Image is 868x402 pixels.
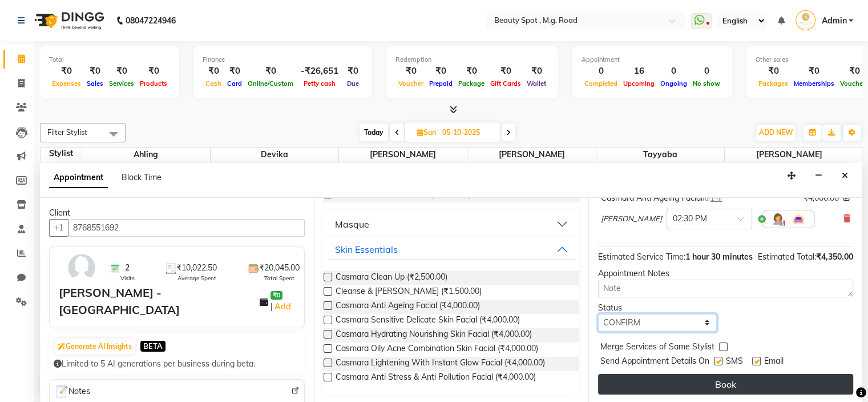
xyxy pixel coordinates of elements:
span: Completed [582,79,620,87]
div: Appointment [582,55,723,65]
span: Estimated Service Time: [598,252,685,262]
span: Filter Stylist [47,128,87,137]
span: Average Spent [177,274,216,282]
span: Expenses [49,79,84,87]
span: Sun [414,128,439,137]
i: Edit price [843,194,850,201]
span: Admin [821,15,846,27]
span: Appointment [49,168,108,188]
span: Due [344,79,362,87]
img: logo [29,5,107,37]
img: Interior.png [792,212,805,226]
span: Casmara Anti Ageing Facial (₹4,000.00) [336,300,480,314]
div: 0 [582,65,620,78]
span: Casmara Sensitive Delicate Skin Facial (₹4,000.00) [336,314,520,328]
div: Redemption [395,55,549,65]
span: Casmara Clean Up (₹2,500.00) [336,271,447,285]
span: Total Spent [264,274,294,282]
div: Skin Essentials [335,242,398,256]
span: No show [690,79,723,87]
span: Casmara Oily Acne Combination Skin Facial (₹4,000.00) [336,343,538,357]
button: ADD NEW [756,125,796,141]
span: Memberships [791,79,837,87]
div: ₹0 [224,65,245,78]
span: Casmara Lightening With Instant Glow Facial (₹4,000.00) [336,357,545,371]
span: Packages [756,79,791,87]
div: Finance [203,55,363,65]
span: Cleanse & [PERSON_NAME] (₹1,500.00) [336,285,482,300]
span: ₹10,022.50 [176,262,217,274]
div: ₹0 [756,65,791,78]
span: 1 hr [710,194,722,202]
div: ₹0 [426,65,455,78]
span: Gift Cards [487,79,524,87]
span: Package [455,79,487,87]
img: Hairdresser.png [771,212,785,226]
button: Close [837,167,853,185]
div: ₹0 [455,65,487,78]
button: Skin Essentials [328,239,574,260]
input: 2025-10-05 [439,124,496,141]
span: [PERSON_NAME] [725,148,853,162]
span: Notes [54,384,90,399]
span: Devika [211,148,338,162]
div: ₹0 [791,65,837,78]
div: ₹0 [137,65,170,78]
div: ₹0 [106,65,137,78]
span: [PERSON_NAME] [467,148,595,162]
span: SMS [726,355,743,369]
img: avatar [65,251,98,284]
span: Products [137,79,170,87]
div: Casmara Anti Ageing Facial [601,192,722,204]
button: Book [598,374,853,395]
span: | [271,300,293,313]
button: Generate AI Insights [55,339,135,355]
span: Ongoing [657,79,690,87]
div: ₹0 [487,65,524,78]
div: ₹0 [49,65,84,78]
div: 0 [690,65,723,78]
span: Online/Custom [245,79,296,87]
span: Casmara Anti Stress & Anti Pollution Facial (₹4,000.00) [336,371,536,385]
span: Wallet [524,79,549,87]
span: ₹0 [271,291,282,300]
div: Stylist [41,148,82,160]
span: Today [360,124,388,141]
span: ₹4,000.00 [803,192,839,204]
div: Status [598,302,717,314]
div: Masque [335,217,369,231]
button: +1 [49,219,68,237]
button: Masque [328,214,574,234]
span: Casmara Hydrating Nourishing Skin Facial (₹4,000.00) [336,328,532,343]
b: 08047224946 [126,5,176,37]
span: Ahling [82,148,210,162]
div: Appointment Notes [598,268,853,280]
span: [PERSON_NAME] [601,213,662,225]
span: 1 hour 30 minutes [685,252,753,262]
span: Visits [120,274,135,282]
span: Email [764,355,784,369]
div: ₹0 [203,65,224,78]
span: Block Time [122,172,162,182]
span: Card [224,79,245,87]
div: Client [49,207,305,219]
span: Tayyaba [596,148,724,162]
div: ₹0 [395,65,426,78]
span: Estimated Total: [758,252,816,262]
div: 16 [620,65,657,78]
div: 0 [657,65,690,78]
span: ₹20,045.00 [259,262,300,274]
img: Admin [796,10,815,30]
span: [PERSON_NAME] [339,148,467,162]
div: Total [49,55,170,65]
span: ADD NEW [759,128,793,137]
span: 2 [125,262,130,274]
span: Voucher [395,79,426,87]
span: Prepaid [426,79,455,87]
span: BETA [140,341,165,352]
small: for [703,194,722,202]
span: Sales [84,79,106,87]
span: Upcoming [620,79,657,87]
input: Search by Name/Mobile/Email/Code [68,219,305,237]
span: Services [106,79,137,87]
